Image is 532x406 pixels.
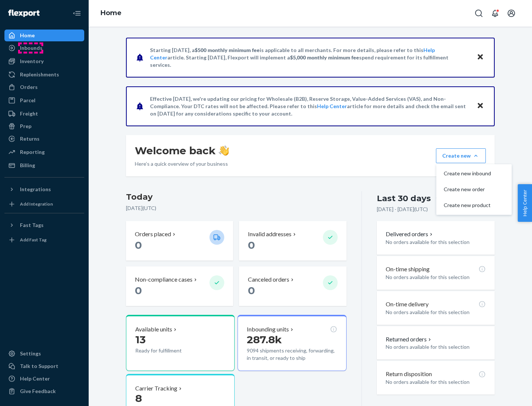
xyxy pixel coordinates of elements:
[135,392,142,405] span: 8
[20,388,56,395] div: Give Feedback
[20,221,44,229] div: Fast Tags
[386,273,486,281] p: No orders available for this selection
[4,69,84,80] a: Replenishments
[20,97,35,104] div: Parcel
[135,384,177,393] p: Carrier Tracking
[444,203,491,208] span: Create new product
[377,193,431,204] div: Last 30 days
[4,94,84,106] a: Parcel
[20,186,51,193] div: Integrations
[386,265,430,273] p: On-time shipping
[4,108,84,120] a: Freight
[20,32,35,39] div: Home
[4,120,84,132] a: Prep
[444,187,491,192] span: Create new order
[4,55,84,67] a: Inventory
[386,335,433,344] button: Returned orders
[239,266,346,306] button: Canceled orders 0
[248,230,291,238] p: Invalid addresses
[8,10,40,17] img: Flexport logo
[471,6,486,21] button: Open Search Box
[518,184,532,222] button: Help Center
[135,160,229,168] p: Here’s a quick overview of your business
[20,123,31,130] div: Prep
[4,133,84,145] a: Returns
[195,47,260,53] span: $500 monthly minimum fee
[475,101,485,111] button: Close
[20,44,42,52] div: Inbounds
[386,370,432,378] p: Return disposition
[438,182,510,197] button: Create new order
[386,343,486,351] p: No orders available for this selection
[95,3,127,24] ol: breadcrumbs
[135,325,172,334] p: Available units
[126,191,347,203] h3: Today
[4,146,84,158] a: Reporting
[135,144,229,157] h1: Welcome back
[20,148,45,156] div: Reporting
[20,58,44,65] div: Inventory
[20,71,59,78] div: Replenishments
[69,6,84,21] button: Close Navigation
[4,234,84,246] a: Add Fast Tag
[386,309,486,316] p: No orders available for this selection
[126,221,233,261] button: Orders placed 0
[386,238,486,246] p: No orders available for this selection
[135,230,171,238] p: Orders placed
[4,360,84,372] a: Talk to Support
[248,284,255,297] span: 0
[436,148,486,163] button: Create newCreate new inboundCreate new orderCreate new product
[4,159,84,171] a: Billing
[20,83,38,91] div: Orders
[4,198,84,210] a: Add Integration
[488,6,502,21] button: Open notifications
[20,135,40,142] div: Returns
[150,47,470,69] p: Starting [DATE], a is applicable to all merchants. For more details, please refer to this article...
[247,325,289,334] p: Inbounding units
[20,201,53,207] div: Add Integration
[247,347,337,362] p: 9094 shipments receiving, forwarding, in transit, or ready to ship
[4,42,84,54] a: Inbounds
[247,333,282,346] span: 287.8k
[438,166,510,182] button: Create new inbound
[135,275,192,284] p: Non-compliance cases
[135,284,142,297] span: 0
[386,230,434,238] button: Delivered orders
[4,30,84,41] a: Home
[317,103,347,109] a: Help Center
[444,171,491,176] span: Create new inbound
[20,362,58,370] div: Talk to Support
[248,239,255,251] span: 0
[135,347,204,354] p: Ready for fulfillment
[239,221,346,261] button: Invalid addresses 0
[20,375,50,382] div: Help Center
[126,266,233,306] button: Non-compliance cases 0
[126,204,347,212] p: [DATE] ( UTC )
[4,385,84,397] button: Give Feedback
[386,378,486,386] p: No orders available for this selection
[4,219,84,231] button: Fast Tags
[150,95,470,117] p: Effective [DATE], we're updating our pricing for Wholesale (B2B), Reserve Storage, Value-Added Se...
[377,206,428,213] p: [DATE] - [DATE] ( UTC )
[20,162,35,169] div: Billing
[20,237,47,243] div: Add Fast Tag
[290,54,359,61] span: $5,000 monthly minimum fee
[475,52,485,63] button: Close
[219,145,229,156] img: hand-wave emoji
[135,239,142,251] span: 0
[504,6,519,21] button: Open account menu
[135,333,146,346] span: 13
[126,315,235,371] button: Available units13Ready for fulfillment
[4,183,84,195] button: Integrations
[4,373,84,385] a: Help Center
[4,81,84,93] a: Orders
[386,300,429,309] p: On-time delivery
[238,315,346,371] button: Inbounding units287.8k9094 shipments receiving, forwarding, in transit, or ready to ship
[438,197,510,213] button: Create new product
[20,350,41,357] div: Settings
[20,110,38,117] div: Freight
[248,275,289,284] p: Canceled orders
